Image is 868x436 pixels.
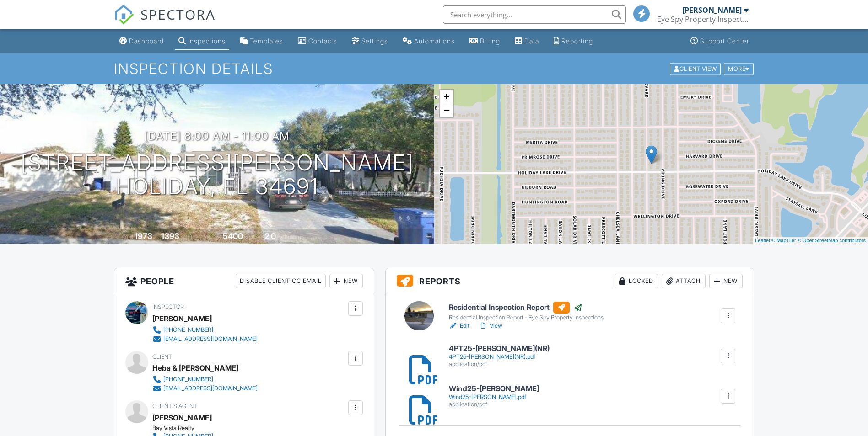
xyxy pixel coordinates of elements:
[116,33,167,50] a: Dashboard
[669,65,723,72] a: Client View
[114,268,374,294] h3: People
[114,61,755,77] h1: Inspection Details
[687,33,753,50] a: Support Center
[449,321,469,330] a: Edit
[348,33,392,50] a: Settings
[449,385,539,408] a: Wind25-[PERSON_NAME] Wind25-[PERSON_NAME].pdf application/pdf
[152,325,258,335] a: [PHONE_NUMBER]
[152,411,212,425] a: [PERSON_NAME]
[449,302,604,322] a: Residential Inspection Report Residential Inspection Report - Eye Spy Property Inspections
[123,234,133,240] span: Built
[188,37,226,45] div: Inspections
[135,231,152,241] div: 1973
[152,403,197,409] span: Client's Agent
[449,361,550,368] div: application/pdf
[163,376,213,383] div: [PHONE_NUMBER]
[163,335,258,343] div: [EMAIL_ADDRESS][DOMAIN_NAME]
[163,326,213,334] div: [PHONE_NUMBER]
[615,274,658,288] div: Locked
[223,231,243,241] div: 5400
[308,37,337,45] div: Contacts
[152,312,212,325] div: [PERSON_NAME]
[277,234,303,240] span: bathrooms
[152,375,258,384] a: [PHONE_NUMBER]
[244,234,256,240] span: sq.ft.
[480,37,500,45] div: Billing
[466,33,504,50] a: Billing
[161,231,179,241] div: 1393
[449,385,539,393] h6: Wind25-[PERSON_NAME]
[144,130,290,142] h3: [DATE] 8:00 am - 11:00 am
[709,274,743,288] div: New
[440,90,453,103] a: Zoom in
[129,37,164,45] div: Dashboard
[264,231,276,241] div: 2.0
[524,37,539,45] div: Data
[114,12,216,32] a: SPECTORA
[670,63,721,75] div: Client View
[152,425,310,432] div: Bay Vista Realty
[700,37,749,45] div: Support Center
[21,151,414,199] h1: [STREET_ADDRESS][PERSON_NAME] Holiday, FL 34691
[236,274,326,288] div: Disable Client CC Email
[449,345,550,368] a: 4PT25-[PERSON_NAME](NR) 4PT25-[PERSON_NAME](NR).pdf application/pdf
[361,37,388,45] div: Settings
[479,321,502,330] a: View
[657,15,749,24] div: Eye Spy Property Inspections, Inc.
[152,384,258,393] a: [EMAIL_ADDRESS][DOMAIN_NAME]
[511,33,543,50] a: Data
[114,5,134,25] img: The Best Home Inspection Software - Spectora
[443,5,626,24] input: Search everything...
[140,5,216,24] span: SPECTORA
[414,37,455,45] div: Automations
[550,33,597,50] a: Reporting
[163,385,258,392] div: [EMAIL_ADDRESS][DOMAIN_NAME]
[152,353,172,360] span: Client
[386,268,754,294] h3: Reports
[181,234,194,240] span: sq. ft.
[682,5,742,15] div: [PERSON_NAME]
[152,303,184,310] span: Inspector
[724,63,754,75] div: More
[449,345,550,353] h6: 4PT25-[PERSON_NAME](NR)
[329,274,363,288] div: New
[771,238,796,243] a: © MapTiler
[202,234,221,240] span: Lot Size
[175,33,229,50] a: Inspections
[561,37,593,45] div: Reporting
[798,238,866,243] a: © OpenStreetMap contributors
[399,33,458,50] a: Automations (Basic)
[440,103,453,117] a: Zoom out
[250,37,283,45] div: Templates
[449,353,550,361] div: 4PT25-[PERSON_NAME](NR).pdf
[449,393,539,401] div: Wind25-[PERSON_NAME].pdf
[755,238,770,243] a: Leaflet
[152,335,258,344] a: [EMAIL_ADDRESS][DOMAIN_NAME]
[662,274,706,288] div: Attach
[294,33,341,50] a: Contacts
[237,33,287,50] a: Templates
[152,361,238,375] div: Heba & [PERSON_NAME]
[753,237,868,245] div: |
[449,401,539,408] div: application/pdf
[449,314,604,321] div: Residential Inspection Report - Eye Spy Property Inspections
[449,302,604,314] h6: Residential Inspection Report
